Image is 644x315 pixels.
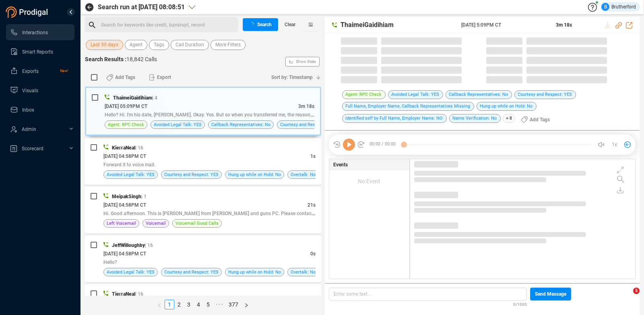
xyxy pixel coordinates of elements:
[342,90,386,99] span: Agent: RPC Check
[213,300,226,309] li: Next 5 Pages
[604,3,607,11] span: B
[103,251,146,257] span: [DATE] 04:58PM CT
[601,3,636,11] div: Brutherford
[175,40,204,50] span: Call Duration
[184,300,193,309] a: 3
[228,171,281,178] span: Hung up while on Hold: No
[22,88,38,93] span: Visuals
[6,6,50,18] img: prodigal-logo
[296,13,316,110] span: Show Stats
[130,40,142,50] span: Agent
[477,102,537,111] span: Hung up while on Hold: No
[126,56,157,62] span: 18,842 Calls
[107,220,136,227] span: Left Voicemail
[342,102,474,111] span: Full Name, Employer Name, Callback Representatives Missing
[98,2,185,12] span: Search run at [DATE] 08:08:51
[211,121,270,128] span: Callback Representatives: No
[514,90,576,99] span: Courtesy and Respect: YES
[194,300,203,309] li: 4
[285,18,295,31] span: Clear
[609,139,620,150] button: 1x
[164,268,219,276] span: Courtesy and Respect: YES
[530,113,550,126] span: Add Tags
[103,259,117,265] span: Hello?
[112,242,145,248] span: JeffWilloughby
[184,300,194,309] li: 3
[215,40,241,50] span: More Filters
[6,63,74,79] li: Exports
[633,288,640,294] span: 5
[113,95,152,101] span: ThaimeiGaidihiam
[112,194,141,199] span: MeipakSingh
[278,18,302,31] button: Clear
[503,114,515,123] span: + 8
[103,153,146,159] span: [DATE] 04:58PM CT
[141,194,147,199] span: | 1
[226,300,241,309] li: 377
[271,71,313,84] span: Sort by: Timestamp
[22,68,39,74] span: Exports
[145,242,153,248] span: | 16
[85,87,321,136] div: ThaimeiGaidihiam| 4[DATE] 05:09PM CT3m 18sHello? Hi. I'm his date, [PERSON_NAME]. Okay. Yes. But ...
[257,18,272,31] span: Search
[248,21,255,28] span: loading
[115,71,135,84] span: Add Tags
[194,300,203,309] a: 4
[164,171,219,178] span: Courtesy and Respect: YES
[112,145,135,151] span: KierraNeal
[85,138,321,184] div: KierraNeal| 16[DATE] 04:58PM CT1sForward it to voice mail.Avoided Legal Talk: YESCourtesy and Res...
[154,300,165,309] button: left
[243,18,278,31] button: Search
[204,300,213,309] a: 5
[154,121,202,128] span: Avoided Legal Talk: YES
[291,171,316,178] span: Overtalk: No
[107,268,155,276] span: Avoided Legal Talk: YES
[310,251,316,257] span: 0s
[285,57,320,66] button: Show Stats
[174,300,184,309] li: 2
[154,300,165,309] li: Previous Page
[556,22,572,28] span: 3m 18s
[211,40,246,50] button: More Filters
[266,71,321,84] button: Sort by: Timestamp
[298,104,314,109] span: 3m 18s
[446,90,512,99] span: Callback Representatives: No
[144,71,176,84] button: Export
[6,44,74,60] li: Smart Reports
[157,303,162,308] span: left
[291,268,316,276] span: Overtalk: No
[175,300,184,309] a: 2
[461,21,546,29] span: [DATE] 5:09PM CT
[342,114,447,123] span: Identified self by Full Name, Employer Name: NO
[6,24,74,40] li: Interactions
[85,56,126,62] span: Search Results :
[535,288,566,300] span: Send Message
[617,288,636,307] iframe: Intercom live chat
[105,111,320,118] span: Hello? Hi. I'm his date, [PERSON_NAME]. Okay. Yes. But so when you transferred me, the reason why
[107,171,155,178] span: Avoided Legal Talk: YES
[108,121,144,128] span: Agent: RPC Check
[85,235,321,282] div: JeffWilloughby| 16[DATE] 04:58PM CT0sHello?Avoided Legal Talk: YESCourtesy and Respect: YESHung u...
[329,170,409,192] div: No Event
[516,113,555,126] button: Add Tags
[388,90,443,99] span: Avoided Legal Talk: YES
[22,126,36,132] span: Admin
[10,44,68,60] a: Smart Reports
[10,102,68,118] a: Inbox
[60,63,68,79] span: New!
[86,40,123,50] button: Last 30 days
[213,300,226,309] span: •••
[171,40,209,50] button: Call Duration
[22,30,48,35] span: Interactions
[10,63,68,79] a: ExportsNew!
[22,146,43,151] span: Scorecard
[241,300,252,309] button: right
[165,300,174,309] li: 1
[310,153,316,159] span: 1s
[103,210,362,216] span: Hi. Good afternoon. This is [PERSON_NAME] from [PERSON_NAME] and guns PC. Please contact me or an...
[85,187,321,233] div: MeipakSingh| 1[DATE] 04:58PM CT21sHi. Good afternoon. This is [PERSON_NAME] from [PERSON_NAME] an...
[22,107,34,113] span: Inbox
[91,40,118,50] span: Last 30 days
[308,202,316,208] span: 21s
[203,300,213,309] li: 5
